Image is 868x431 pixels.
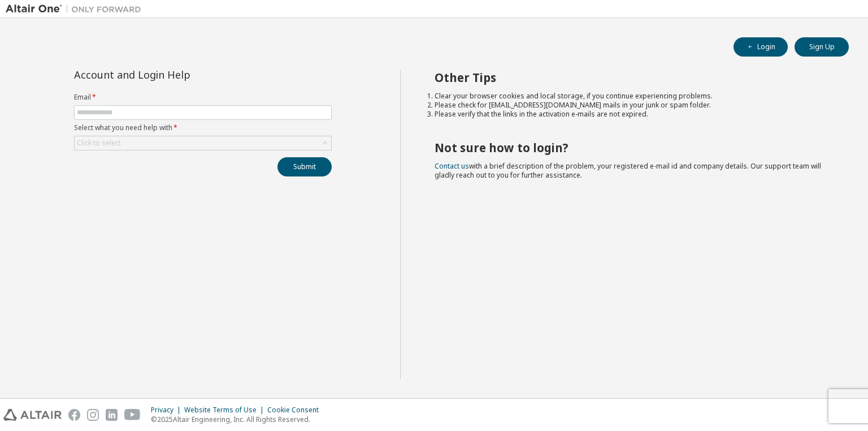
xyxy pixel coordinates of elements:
li: Clear your browser cookies and local storage, if you continue experiencing problems. [435,92,829,101]
img: facebook.svg [68,409,80,421]
div: Click to select [77,139,121,148]
li: Please check for [EMAIL_ADDRESS][DOMAIN_NAME] mails in your junk or spam folder. [435,101,829,110]
div: Cookie Consent [267,406,325,415]
img: instagram.svg [87,409,99,421]
label: Select what you need help with [74,123,332,132]
a: Contact us [435,161,469,171]
div: Privacy [151,406,184,415]
label: Email [74,93,332,102]
h2: Other Tips [435,70,829,85]
button: Login [734,37,788,57]
li: Please verify that the links in the activation e-mails are not expired. [435,110,829,119]
span: with a brief description of the problem, your registered e-mail id and company details. Our suppo... [435,161,821,180]
button: Submit [277,157,332,176]
img: youtube.svg [124,409,141,421]
h2: Not sure how to login? [435,140,829,155]
img: Altair One [6,3,147,15]
img: altair_logo.svg [3,409,62,421]
button: Sign Up [795,37,849,57]
div: Click to select [75,136,331,150]
p: © 2025 Altair Engineering, Inc. All Rights Reserved. [151,415,325,424]
img: linkedin.svg [106,409,118,421]
div: Account and Login Help [74,70,280,79]
div: Website Terms of Use [184,406,267,415]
